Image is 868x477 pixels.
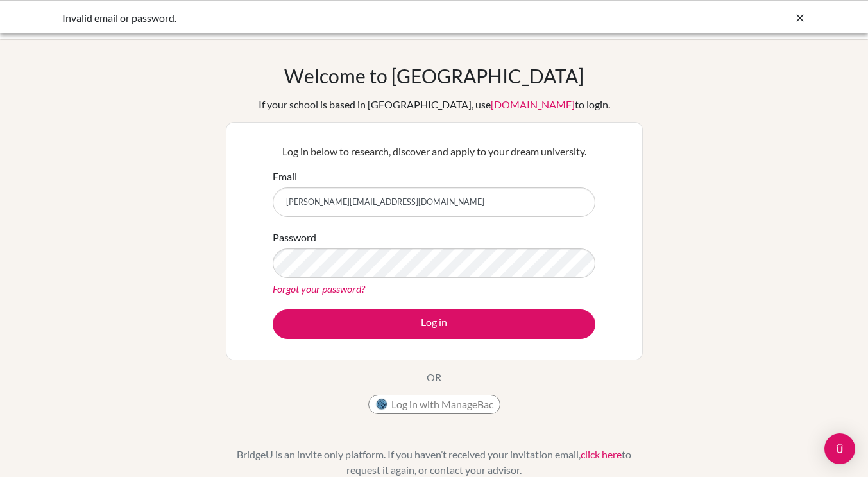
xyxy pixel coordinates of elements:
[259,97,610,112] div: If your school is based in [GEOGRAPHIC_DATA], use to login.
[62,10,614,26] div: Invalid email or password.
[273,282,365,295] a: Forgot your password?
[824,433,855,464] div: Open Intercom Messenger
[491,98,575,110] a: [DOMAIN_NAME]
[273,144,595,159] p: Log in below to research, discover and apply to your dream university.
[273,309,595,339] button: Log in
[427,370,441,385] p: OR
[284,64,584,87] h1: Welcome to [GEOGRAPHIC_DATA]
[368,395,500,414] button: Log in with ManageBac
[581,448,622,460] a: click here
[273,230,316,245] label: Password
[273,169,297,184] label: Email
